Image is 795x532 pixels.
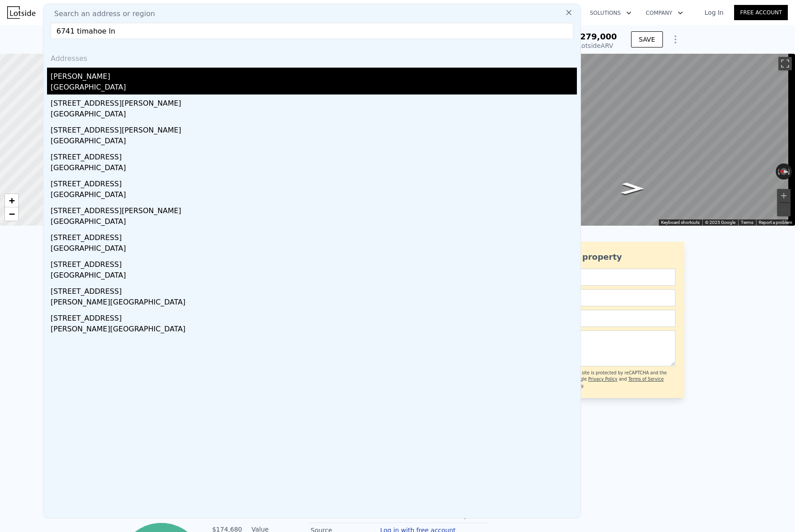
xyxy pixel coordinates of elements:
a: Log In [694,8,734,17]
span: © 2025 Google [705,220,735,225]
div: [STREET_ADDRESS][PERSON_NAME] [51,202,577,216]
a: Terms of Service [628,377,664,382]
path: Go South, Wilson St NE [611,180,654,197]
button: Toggle fullscreen view [778,57,792,70]
div: [STREET_ADDRESS] [51,148,577,163]
button: Zoom out [777,203,791,216]
a: Zoom in [5,194,18,207]
div: Ask about this property [514,251,675,263]
input: Email [514,289,675,306]
div: [GEOGRAPHIC_DATA] [51,109,577,121]
input: Enter an address, city, region, neighborhood or zip code [51,23,573,39]
div: [GEOGRAPHIC_DATA] [51,243,577,256]
a: Report a problem [759,220,792,225]
div: [GEOGRAPHIC_DATA] [51,136,577,148]
div: [STREET_ADDRESS][PERSON_NAME] [51,121,577,136]
span: − [9,208,15,219]
span: Search an address or region [47,9,155,19]
span: $279,000 [575,32,617,41]
button: Company [639,5,690,21]
button: Zoom in [777,189,791,202]
input: Name [514,269,675,286]
div: Map [410,54,795,226]
div: [PERSON_NAME][GEOGRAPHIC_DATA] [51,324,577,336]
a: Privacy Policy [588,377,617,382]
a: Free Account [734,5,788,20]
a: Terms [741,220,753,225]
div: [GEOGRAPHIC_DATA] [51,189,577,202]
div: [STREET_ADDRESS] [51,309,577,324]
div: [STREET_ADDRESS] [51,256,577,270]
span: + [9,195,15,206]
div: [STREET_ADDRESS] [51,283,577,297]
button: Rotate clockwise [787,163,792,180]
a: Zoom out [5,207,18,221]
div: [STREET_ADDRESS][PERSON_NAME] [51,94,577,109]
button: Rotate counterclockwise [776,163,781,180]
div: Addresses [47,46,577,68]
div: [GEOGRAPHIC_DATA] [51,270,577,283]
div: This site is protected by reCAPTCHA and the Google and apply. [572,370,675,389]
input: Phone [514,310,675,327]
button: SAVE [631,31,662,47]
div: [GEOGRAPHIC_DATA] [51,163,577,175]
div: [STREET_ADDRESS] [51,229,577,243]
button: Keyboard shortcuts [661,219,700,226]
div: [GEOGRAPHIC_DATA] [51,82,577,94]
button: Show Options [666,30,684,48]
div: [PERSON_NAME] [51,68,577,82]
button: Reset the view [775,167,792,176]
div: [STREET_ADDRESS] [51,175,577,189]
div: Street View [410,54,795,226]
div: [PERSON_NAME][GEOGRAPHIC_DATA] [51,297,577,309]
img: Lotside [7,6,35,19]
div: Lotside ARV [575,41,617,50]
button: Solutions [583,5,639,21]
div: [GEOGRAPHIC_DATA] [51,216,577,229]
